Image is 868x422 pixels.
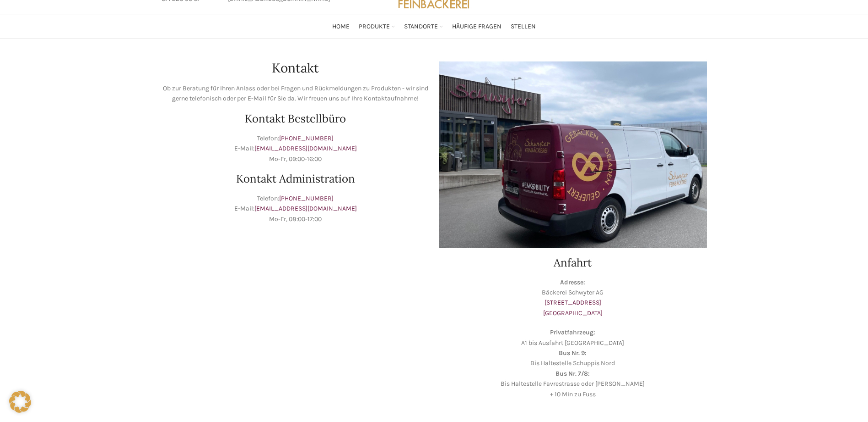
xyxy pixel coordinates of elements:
div: Main navigation [157,17,712,36]
a: Standorte [404,17,443,36]
strong: Privatfahrzeug: [550,328,595,336]
strong: Bus Nr. 9: [559,349,587,357]
span: Standorte [404,22,438,31]
a: Stellen [511,17,536,36]
a: Produkte [359,17,395,36]
a: Häufige Fragen [452,17,501,36]
span: Häufige Fragen [452,22,501,31]
p: A1 bis Ausfahrt [GEOGRAPHIC_DATA] Bis Haltestelle Schuppis Nord Bis Haltestelle Favrestrasse oder... [439,328,707,400]
h2: Kontakt Administration [162,173,430,184]
iframe: bäckerei schwyter schuppis [162,257,430,395]
h2: Kontakt Bestellbüro [162,113,430,124]
a: [EMAIL_ADDRESS][DOMAIN_NAME] [254,205,357,212]
a: Home [332,17,350,36]
p: Telefon: E-Mail: Mo-Fr, 08:00-17:00 [162,194,430,224]
a: [EMAIL_ADDRESS][DOMAIN_NAME] [254,144,357,152]
p: Ob zur Beratung für Ihren Anlass oder bei Fragen und Rückmeldungen zu Produkten - wir sind gerne ... [162,83,430,104]
span: Produkte [359,22,390,31]
span: Stellen [511,22,536,31]
a: [STREET_ADDRESS][GEOGRAPHIC_DATA] [543,299,603,316]
p: Telefon: E-Mail: Mo-Fr, 09:00-16:00 [162,133,430,164]
h1: Kontakt [162,61,430,74]
a: [PHONE_NUMBER] [279,194,334,202]
strong: Bus Nr. 7/8: [555,370,590,378]
strong: Adresse: [560,278,585,286]
span: Home [332,22,350,31]
h2: Anfahrt [439,257,707,268]
p: Bäckerei Schwyter AG [439,278,707,319]
a: [PHONE_NUMBER] [279,134,334,142]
